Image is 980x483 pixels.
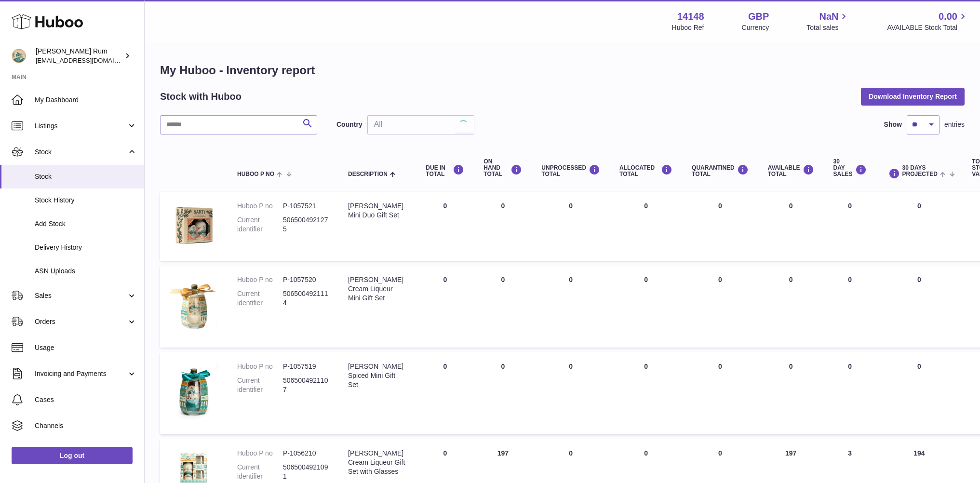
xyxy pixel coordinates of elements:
[416,192,474,261] td: 0
[35,421,137,430] span: Channels
[170,275,218,335] img: product image
[35,267,137,276] span: ASN Uploads
[237,215,283,234] dt: Current identifier
[12,49,26,63] img: mail@bartirum.wales
[283,275,329,284] dd: P-1057520
[283,289,329,308] dd: 5065004921114
[532,352,610,434] td: 0
[348,362,406,389] div: [PERSON_NAME] Spiced Mini Gift Set
[939,10,957,23] span: 0.00
[677,10,704,23] strong: 14148
[237,289,283,308] dt: Current identifier
[283,449,329,458] dd: P-1056210
[170,362,218,422] img: product image
[824,192,876,261] td: 0
[336,120,362,129] label: Country
[610,266,682,348] td: 0
[819,10,838,23] span: NaN
[902,165,938,177] span: 30 DAYS PROJECTED
[35,219,137,228] span: Add Stock
[170,201,218,249] img: product image
[160,63,965,78] h1: My Huboo - Inventory report
[348,171,388,177] span: Description
[348,201,406,220] div: [PERSON_NAME] Mini Duo Gift Set
[12,447,133,464] a: Log out
[610,352,682,434] td: 0
[718,449,722,457] span: 0
[833,159,867,178] div: 30 DAY SALES
[35,291,127,300] span: Sales
[237,362,283,371] dt: Huboo P no
[944,120,965,129] span: entries
[348,449,406,476] div: [PERSON_NAME] Cream Liqueur Gift Set with Glasses
[237,463,283,481] dt: Current identifier
[824,266,876,348] td: 0
[748,10,769,23] strong: GBP
[532,192,610,261] td: 0
[35,196,137,205] span: Stock History
[426,164,464,177] div: DUE IN TOTAL
[876,352,963,434] td: 0
[610,192,682,261] td: 0
[758,192,824,261] td: 0
[35,369,127,378] span: Invoicing and Payments
[474,192,532,261] td: 0
[806,23,849,32] span: Total sales
[887,10,968,32] a: 0.00 AVAILABLE Stock Total
[36,47,122,65] div: [PERSON_NAME] Rum
[876,266,963,348] td: 0
[35,395,137,404] span: Cases
[237,376,283,394] dt: Current identifier
[283,463,329,481] dd: 5065004921091
[35,148,127,157] span: Stock
[876,192,963,261] td: 0
[474,352,532,434] td: 0
[283,362,329,371] dd: P-1057519
[35,317,127,326] span: Orders
[474,266,532,348] td: 0
[35,243,137,252] span: Delivery History
[824,352,876,434] td: 0
[742,23,769,32] div: Currency
[283,201,329,211] dd: P-1057521
[718,362,722,370] span: 0
[718,202,722,210] span: 0
[283,215,329,234] dd: 5065004921275
[768,164,814,177] div: AVAILABLE Total
[541,164,600,177] div: UNPROCESSED Total
[758,352,824,434] td: 0
[283,376,329,394] dd: 5065004921107
[237,275,283,284] dt: Huboo P no
[416,266,474,348] td: 0
[35,121,127,131] span: Listings
[416,352,474,434] td: 0
[348,275,406,303] div: [PERSON_NAME] Cream Liqueur Mini Gift Set
[758,266,824,348] td: 0
[35,343,137,352] span: Usage
[806,10,849,32] a: NaN Total sales
[237,201,283,211] dt: Huboo P no
[718,276,722,283] span: 0
[884,120,902,129] label: Show
[483,159,522,178] div: ON HAND Total
[532,266,610,348] td: 0
[237,171,274,177] span: Huboo P no
[619,164,672,177] div: ALLOCATED Total
[36,56,142,64] span: [EMAIL_ADDRESS][DOMAIN_NAME]
[35,95,137,105] span: My Dashboard
[887,23,968,32] span: AVAILABLE Stock Total
[237,449,283,458] dt: Huboo P no
[672,23,704,32] div: Huboo Ref
[35,172,137,181] span: Stock
[692,164,749,177] div: QUARANTINED Total
[160,90,242,103] h2: Stock with Huboo
[861,88,965,105] button: Download Inventory Report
